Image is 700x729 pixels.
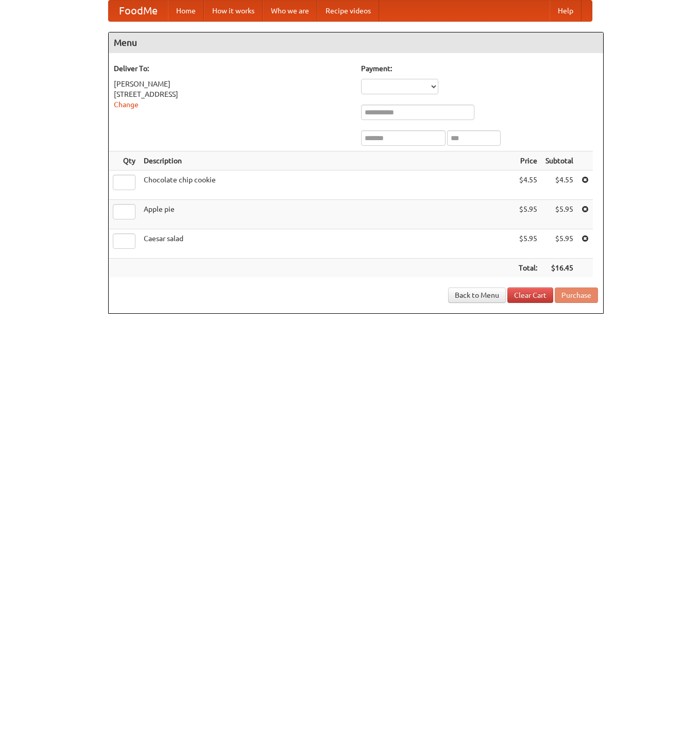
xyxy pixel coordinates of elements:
[507,287,553,303] a: Clear Cart
[114,63,351,74] h5: Deliver To:
[361,63,598,74] h5: Payment:
[515,229,541,259] td: $5.95
[541,200,577,229] td: $5.95
[317,1,379,21] a: Recipe videos
[109,151,140,171] th: Qty
[515,200,541,229] td: $5.95
[140,171,515,200] td: Chocolate chip cookie
[114,89,351,99] div: [STREET_ADDRESS]
[114,79,351,89] div: [PERSON_NAME]
[204,1,263,21] a: How it works
[140,229,515,259] td: Caesar salad
[263,1,317,21] a: Who we are
[448,287,506,303] a: Back to Menu
[515,171,541,200] td: $4.55
[168,1,204,21] a: Home
[114,100,139,109] a: Change
[550,1,582,21] a: Help
[140,200,515,229] td: Apple pie
[541,259,577,278] th: $16.45
[109,32,603,53] h4: Menu
[541,171,577,200] td: $4.55
[555,287,598,303] button: Purchase
[140,151,515,171] th: Description
[515,259,541,278] th: Total:
[541,151,577,171] th: Subtotal
[541,229,577,259] td: $5.95
[109,1,168,21] a: FoodMe
[515,151,541,171] th: Price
